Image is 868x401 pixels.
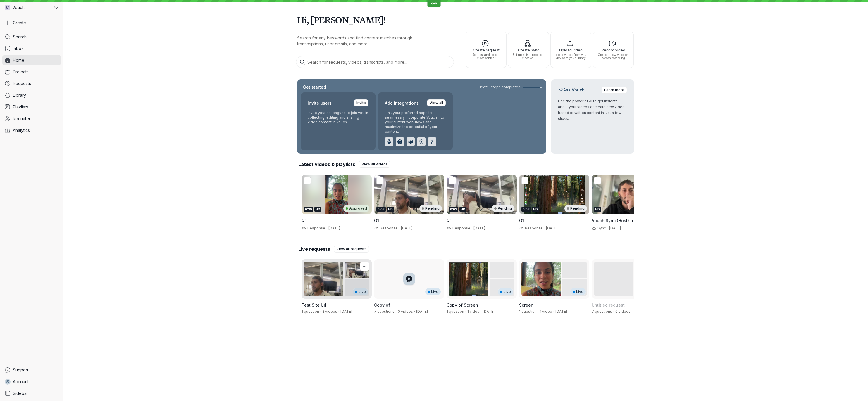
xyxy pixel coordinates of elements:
[13,69,29,75] span: Projects
[325,226,328,231] span: ·
[13,20,26,26] span: Create
[2,2,61,13] button: VVouch
[519,309,537,314] span: 1 question
[13,81,31,87] span: Requests
[340,309,352,314] span: Created by Pro Teale
[379,226,398,230] span: Response
[552,309,555,314] span: ·
[593,32,634,68] button: Record videoCreate a new video or screen recording
[466,32,507,68] button: Create requestRequest and collect video content
[427,99,446,106] a: View all
[594,207,601,212] div: HD
[13,367,28,373] span: Support
[511,48,546,52] span: Create Sync
[2,388,61,399] a: Sidebar
[609,226,621,230] span: [DATE]
[2,55,61,65] a: Home
[13,104,28,110] span: Playlists
[359,161,390,168] a: View all videos
[336,246,366,252] span: View all requests
[395,309,398,314] span: ·
[473,226,485,230] span: [DATE]
[385,110,446,134] p: Link your preferred apps to seamlessly incorporate Vouch into your current workflows and maximize...
[595,53,631,60] span: Create a new video or screen recording
[13,92,26,98] span: Library
[615,309,631,314] span: 0 videos
[361,161,388,167] span: View all videos
[543,226,546,231] span: ·
[564,205,587,212] div: Pending
[553,53,589,60] span: Upload videos from your device to your library
[6,5,9,11] span: V
[483,309,495,314] span: Created by Stephane
[592,218,662,224] h3: Vouch Sync (Host) from 8 August 2025 at 04:47 am
[537,309,540,314] span: ·
[592,309,612,314] span: 7 questions
[447,309,464,314] span: 1 question
[468,53,504,60] span: Request and collect video content
[298,161,355,167] h2: Latest videos & playlists
[2,113,61,124] a: Recruiter
[2,376,61,387] a: SAccount
[519,218,524,223] span: Q1
[308,110,368,125] p: Invite your colleagues to join you in collecting, editing and sharing video content in Vouch.
[2,78,61,89] a: Requests
[13,127,30,133] span: Analytics
[2,18,61,28] button: Create
[449,207,458,212] div: 0:03
[12,5,25,11] span: Vouch
[2,102,61,112] a: Playlists
[416,309,428,314] span: Created by Stephane
[540,309,552,314] span: 1 video
[606,226,609,231] span: ·
[2,67,61,77] a: Projects
[480,85,542,89] a: 12of13steps completed
[13,34,27,40] span: Search
[398,309,413,314] span: 0 videos
[532,207,539,212] div: HD
[2,43,61,54] a: Inbox
[6,379,9,385] span: S
[374,303,390,307] span: Copy of
[296,56,454,68] input: Search for requests, videos, transcripts, and more...
[297,35,438,47] p: Search for any keywords and find content matches through transcriptions, user emails, and more.
[13,379,29,385] span: Account
[447,303,478,307] span: Copy of Screen
[592,303,625,307] span: Untitled request
[328,226,340,230] span: [DATE]
[306,226,325,230] span: Response
[2,2,53,13] div: Vouch
[546,226,558,230] span: [DATE]
[480,309,483,314] span: ·
[470,226,473,231] span: ·
[13,390,28,396] span: Sidebar
[511,53,546,60] span: Set up a live, recorded video call
[385,99,419,107] h2: Add integrations
[297,12,634,28] h1: Hi, [PERSON_NAME]!
[480,85,521,89] span: 12 of 13 steps completed
[302,309,319,314] span: 1 question
[354,99,368,106] a: Invite
[302,218,306,223] span: Q1
[360,262,369,271] button: More actions
[308,99,332,107] h2: Invite users
[2,90,61,101] a: Library
[553,48,589,52] span: Upload video
[612,309,615,314] span: ·
[519,303,533,307] span: Screen
[398,226,401,231] span: ·
[334,246,369,253] a: View all requests
[631,309,634,314] span: ·
[468,48,504,52] span: Create request
[13,46,24,51] span: Inbox
[302,303,326,307] span: Test Site Url
[374,218,379,223] span: Q1
[558,87,586,93] h2: Ask Vouch
[558,98,627,122] p: Use the power of AI to get insights about your videos or create new video-based or written conten...
[343,205,369,212] div: Approved
[492,205,514,212] div: Pending
[319,309,322,314] span: ·
[604,87,624,93] span: Learn more
[13,57,24,63] span: Home
[419,205,442,212] div: Pending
